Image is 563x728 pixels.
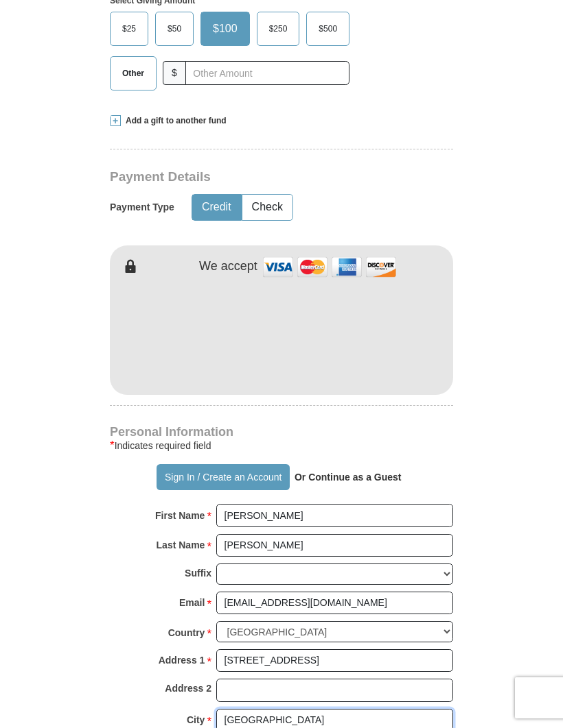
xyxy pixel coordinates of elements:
[242,195,292,220] button: Check
[115,63,151,84] span: Other
[157,464,289,490] button: Sign In / Create an Account
[110,169,460,185] h3: Payment Details
[157,535,205,555] strong: Last Name
[295,472,402,483] strong: Or Continue as a Guest
[312,19,344,39] span: $500
[121,115,227,127] span: Add a gift to another fund
[206,19,244,39] span: $100
[163,61,186,85] span: $
[199,259,257,274] h4: We accept
[179,593,205,612] strong: Email
[110,437,453,454] div: Indicates required field
[110,202,174,213] h5: Payment Type
[185,563,211,583] strong: Suffix
[155,506,205,525] strong: First Name
[192,195,241,220] button: Credit
[165,679,211,698] strong: Address 2
[185,61,349,85] input: Other Amount
[159,651,205,670] strong: Address 1
[110,426,453,437] h4: Personal Information
[168,623,205,642] strong: Country
[262,19,295,39] span: $250
[261,252,398,282] img: credit cards accepted
[161,19,188,39] span: $50
[115,19,143,39] span: $25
